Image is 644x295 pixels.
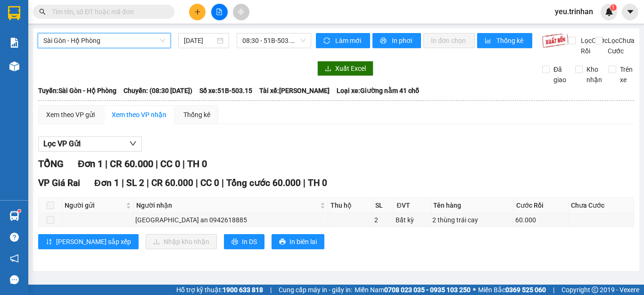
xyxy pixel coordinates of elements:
th: Chưa Cước [569,198,634,213]
span: Đơn 1 [94,177,119,188]
span: Cung cấp máy in - giấy in: [279,285,352,295]
span: CR 60.000 [110,158,153,169]
span: Đơn 1 [78,158,103,169]
img: warehouse-icon [9,61,19,71]
strong: 1900 633 818 [223,286,263,294]
span: Trên xe [616,64,636,85]
span: Miền Bắc [478,285,546,295]
span: caret-down [626,8,635,16]
img: logo-vxr [8,6,20,20]
span: sort-ascending [46,238,52,246]
div: 60.000 [515,215,567,225]
span: | [196,177,198,188]
input: Tìm tên, số ĐT hoặc mã đơn [52,7,163,17]
button: sort-ascending[PERSON_NAME] sắp xếp [38,234,139,249]
span: TH 0 [187,158,207,169]
span: Kho nhận [583,64,606,85]
span: Miền Nam [355,285,471,295]
span: download [325,65,331,73]
th: ĐVT [394,198,431,213]
span: CR 60.000 [151,177,193,188]
button: printerIn phơi [372,33,421,48]
span: Đã giao [550,64,570,85]
span: CC 0 [200,177,219,188]
span: | [222,177,224,188]
span: copyright [592,287,598,293]
span: 08:30 - 51B-503.15 [242,34,305,48]
button: caret-down [622,4,638,20]
span: aim [238,8,244,15]
button: printerIn DS [224,234,264,249]
button: printerIn biên lai [272,234,324,249]
strong: 0369 525 060 [505,286,546,294]
span: Làm mới [335,35,363,46]
span: yeu.trinhan [547,6,601,17]
button: downloadXuất Excel [317,61,373,76]
div: Xem theo VP gửi [46,110,95,120]
span: printer [231,238,238,246]
span: CC 0 [160,158,180,169]
span: In phơi [392,35,413,46]
th: SL [373,198,395,213]
th: Tên hàng [431,198,514,213]
div: Bất kỳ [396,215,429,225]
span: | [182,158,185,169]
span: VP Giá Rai [38,177,80,188]
button: plus [189,4,206,20]
div: [GEOGRAPHIC_DATA] an 0942618885 [135,215,326,225]
span: bar-chart [485,37,493,45]
div: Xem theo VP nhận [112,110,166,120]
span: notification [10,254,19,263]
div: 2 thùng trái cay [432,215,512,225]
input: 12/09/2025 [184,35,215,46]
button: bar-chartThống kê [477,33,532,48]
span: | [105,158,107,169]
span: Lọc Chưa Cước [604,35,636,56]
span: Xuất Excel [335,63,366,74]
span: | [122,177,124,188]
img: 9k= [542,33,569,48]
span: | [270,285,272,295]
span: Số xe: 51B-503.15 [199,85,252,96]
span: [PERSON_NAME] sắp xếp [56,236,131,247]
sup: 1 [18,210,21,212]
button: Lọc VP Gửi [38,136,142,152]
b: Tuyến: Sài Gòn - Hộ Phòng [38,87,116,94]
span: question-circle [10,233,19,242]
span: | [147,177,149,188]
span: search [39,8,46,15]
span: | [553,285,554,295]
span: Sài Gòn - Hộ Phòng [43,34,165,48]
span: | [156,158,158,169]
span: Hỗ trợ kỹ thuật: [176,285,263,295]
span: printer [279,238,286,246]
button: file-add [211,4,228,20]
span: Tài xế: [PERSON_NAME] [259,85,330,96]
span: ⚪️ [473,288,476,292]
span: Người gửi [65,200,124,211]
img: solution-icon [9,38,19,48]
span: plus [194,8,201,15]
span: Lọc VP Gửi [43,138,81,150]
img: warehouse-icon [9,211,19,221]
span: Loại xe: Giường nằm 41 chỗ [337,85,419,96]
span: Lọc Cước Rồi [577,35,609,56]
span: In DS [242,236,257,247]
span: down [129,140,137,147]
span: TH 0 [308,177,327,188]
sup: 1 [610,4,617,11]
button: aim [233,4,249,20]
span: sync [323,37,331,45]
button: downloadNhập kho nhận [146,234,217,249]
button: syncLàm mới [316,33,370,48]
span: file-add [216,8,223,15]
span: | [303,177,305,188]
span: TỔNG [38,158,64,169]
span: message [10,275,19,284]
span: Thống kê [496,35,525,46]
th: Cước Rồi [514,198,569,213]
span: Chuyến: (08:30 [DATE]) [124,85,192,96]
span: Người nhận [136,200,318,211]
strong: 0708 023 035 - 0935 103 250 [384,286,471,294]
th: Thu hộ [328,198,373,213]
